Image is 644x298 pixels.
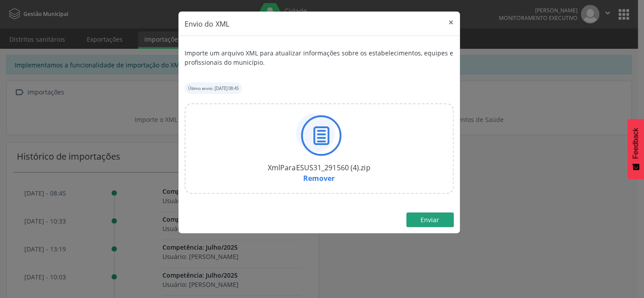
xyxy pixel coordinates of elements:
[632,128,640,159] span: Feedback
[185,19,229,29] span: Envio do XML
[188,86,239,91] small: Último envio: [DATE] 08:45
[195,162,443,173] div: XmlParaESUS31_291560 (4).zip
[627,119,644,179] button: Feedback - Mostrar pesquisa
[420,216,439,224] span: Enviar
[406,212,454,227] button: Enviar
[303,173,335,183] a: Remover
[185,42,454,73] div: Importe um arquivo XML para atualizar informações sobre os estabelecimentos, equipes e profission...
[442,12,460,33] button: Close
